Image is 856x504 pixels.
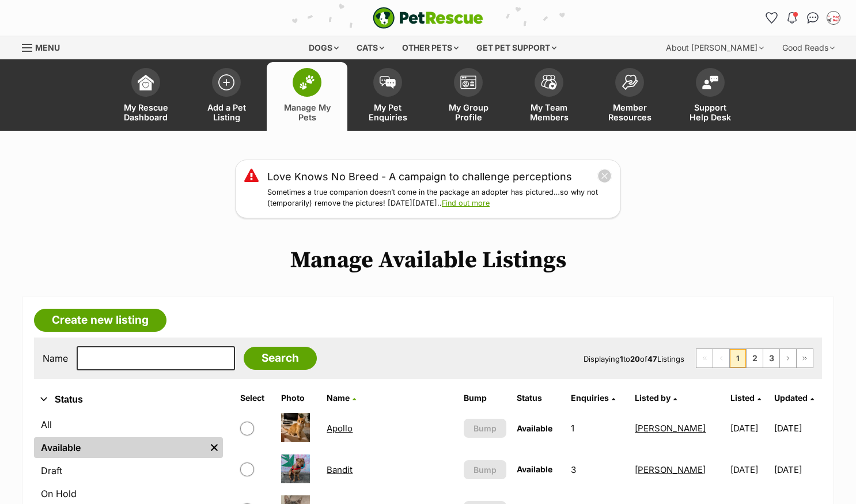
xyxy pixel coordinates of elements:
[684,103,736,122] span: Support Help Desk
[541,75,557,90] img: team-members-icon-5396bd8760b3fe7c0b43da4ab00e1e3bb1a5d9ba89233759b79545d2d3fc5d0d.svg
[620,354,623,363] strong: 1
[442,103,494,122] span: My Group Profile
[509,62,589,131] a: My Team Members
[349,36,392,59] div: Cats
[635,423,706,434] a: [PERSON_NAME]
[635,393,671,403] span: Listed by
[584,354,684,363] span: Displaying to of Listings
[762,9,781,27] a: Favourites
[774,393,808,403] span: Updated
[774,408,821,448] td: [DATE]
[804,9,822,27] a: Conversations
[218,74,234,90] img: add-pet-listing-icon-0afa8454b4691262ce3f59096e99ab1cd57d4a30225e0717b998d2c9b9846f56.svg
[327,393,350,403] span: Name
[807,12,819,24] img: chat-41dd97257d64d25036548639549fe6c8038ab92f7586957e7f3b1b290dea8141.svg
[571,393,609,403] span: translation missing: en.admin.listings.index.attributes.enquiries
[120,103,172,122] span: My Rescue Dashboard
[200,103,252,122] span: Add a Pet Listing
[373,7,483,29] img: logo-e224e6f780fb5917bec1dbf3a21bbac754714ae5b6737aabdf751b685950b380.svg
[464,419,506,438] button: Bump
[696,348,813,368] nav: Pagination
[468,36,565,59] div: Get pet support
[281,103,333,122] span: Manage My Pets
[267,169,572,184] a: Love Knows No Breed - A campaign to challenge perceptions
[517,423,552,433] span: Available
[373,7,483,29] a: PetRescue
[474,464,497,476] span: Bump
[35,43,60,52] span: Menu
[186,62,267,131] a: Add a Pet Listing
[604,103,656,122] span: Member Resources
[34,309,166,332] a: Create new listing
[459,389,511,407] th: Bump
[347,62,428,131] a: My Pet Enquiries
[658,36,772,59] div: About [PERSON_NAME]
[206,437,223,458] a: Remove filter
[797,349,813,367] a: Last page
[474,422,497,434] span: Bump
[635,393,677,403] a: Listed by
[428,62,509,131] a: My Group Profile
[726,450,772,490] td: [DATE]
[713,349,729,367] span: Previous page
[670,62,751,131] a: Support Help Desk
[566,408,630,448] td: 1
[394,36,467,59] div: Other pets
[362,103,414,122] span: My Pet Enquiries
[138,74,154,90] img: dashboard-icon-eb2f2d2d3e046f16d808141f083e7271f6b2e854fb5c12c21221c1fb7104beca.svg
[726,408,772,448] td: [DATE]
[464,460,506,479] button: Bump
[589,62,670,131] a: Member Resources
[774,36,843,59] div: Good Reads
[597,169,612,183] button: close
[267,187,612,209] p: Sometimes a true companion doesn’t come in the package an adopter has pictured…so why not (tempor...
[327,464,353,475] a: Bandit
[774,393,814,403] a: Updated
[780,349,796,367] a: Next page
[380,76,396,89] img: pet-enquiries-icon-7e3ad2cf08bfb03b45e93fb7055b45f3efa6380592205ae92323e6603595dc1f.svg
[630,354,640,363] strong: 20
[762,9,843,27] ul: Account quick links
[43,353,68,363] label: Name
[299,75,315,90] img: manage-my-pets-icon-02211641906a0b7f246fdf0571729dbe1e7629f14944591b6c1af311fb30b64b.svg
[442,199,490,207] a: Find out more
[783,9,801,27] button: Notifications
[824,9,843,27] button: My account
[267,62,347,131] a: Manage My Pets
[787,12,797,24] img: notifications-46538b983faf8c2785f20acdc204bb7945ddae34d4c08c2a6579f10ce5e182be.svg
[647,354,657,363] strong: 47
[730,393,755,403] span: Listed
[244,347,317,370] input: Search
[523,103,575,122] span: My Team Members
[696,349,713,367] span: First page
[730,393,761,403] a: Listed
[327,423,353,434] a: Apollo
[730,349,746,367] span: Page 1
[236,389,275,407] th: Select
[327,393,356,403] a: Name
[622,74,638,90] img: member-resources-icon-8e73f808a243e03378d46382f2149f9095a855e16c252ad45f914b54edf8863c.svg
[460,75,476,89] img: group-profile-icon-3fa3cf56718a62981997c0bc7e787c4b2cf8bcc04b72c1350f741eb67cf2f40e.svg
[301,36,347,59] div: Dogs
[517,464,552,474] span: Available
[34,414,223,435] a: All
[571,393,615,403] a: Enquiries
[702,75,718,89] img: help-desk-icon-fdf02630f3aa405de69fd3d07c3f3aa587a6932b1a1747fa1d2bba05be0121f9.svg
[105,62,186,131] a: My Rescue Dashboard
[747,349,763,367] a: Page 2
[828,12,839,24] img: Laura Chao profile pic
[512,389,565,407] th: Status
[277,389,321,407] th: Photo
[34,437,206,458] a: Available
[774,450,821,490] td: [DATE]
[763,349,779,367] a: Page 3
[34,392,223,407] button: Status
[22,36,68,57] a: Menu
[566,450,630,490] td: 3
[34,483,223,504] a: On Hold
[34,460,223,481] a: Draft
[635,464,706,475] a: [PERSON_NAME]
